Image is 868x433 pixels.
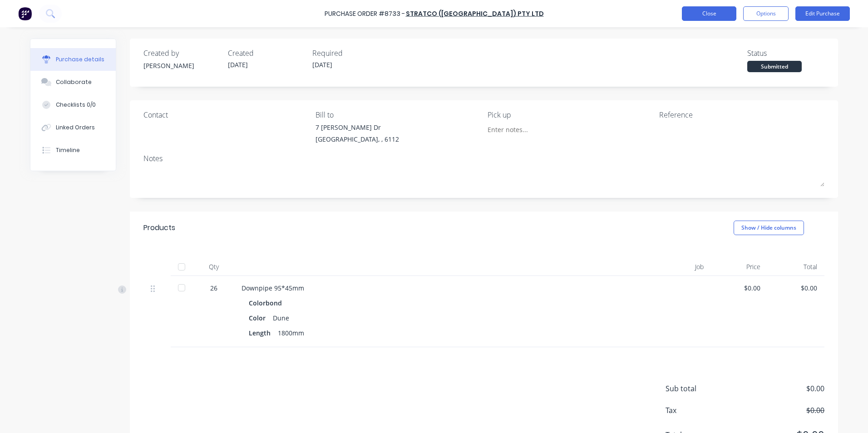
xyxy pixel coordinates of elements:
[312,48,390,59] div: Required
[201,283,227,293] div: 26
[747,48,824,59] div: Status
[249,326,278,340] div: Length
[56,78,92,86] div: Collaborate
[249,296,286,310] div: Colorbond
[795,6,850,21] button: Edit Purchase
[734,405,824,416] span: $0.00
[30,116,116,139] button: Linked Orders
[273,311,289,325] div: Dune
[30,71,116,93] button: Collaborate
[643,258,711,276] div: Job
[666,383,734,394] span: Sub total
[56,55,104,64] div: Purchase details
[406,9,544,18] a: Stratco ([GEOGRAPHIC_DATA]) Pty Ltd
[228,48,305,59] div: Created
[193,258,234,276] div: Qty
[56,123,95,132] div: Linked Orders
[682,6,736,21] button: Close
[143,61,221,70] div: [PERSON_NAME]
[325,9,405,19] div: Purchase Order #8733 -
[278,326,304,340] div: 1800mm
[734,221,804,235] button: Show / Hide columns
[747,61,802,72] div: Submitted
[666,405,734,416] span: Tax
[30,48,116,71] button: Purchase details
[249,311,273,325] div: Color
[718,283,760,293] div: $0.00
[711,258,768,276] div: Price
[242,283,636,293] div: Downpipe 95*45mm
[316,123,399,132] div: 7 [PERSON_NAME] Dr
[56,101,96,109] div: Checklists 0/0
[775,283,817,293] div: $0.00
[56,146,80,154] div: Timeline
[143,48,221,59] div: Created by
[143,153,824,164] div: Notes
[143,222,175,233] div: Products
[659,109,824,120] div: Reference
[316,109,481,120] div: Bill to
[18,7,32,20] img: Factory
[316,134,399,144] div: [GEOGRAPHIC_DATA], , 6112
[30,93,116,116] button: Checklists 0/0
[30,139,116,162] button: Timeline
[743,6,789,21] button: Options
[488,109,653,120] div: Pick up
[488,123,570,136] input: Enter notes...
[768,258,824,276] div: Total
[143,109,309,120] div: Contact
[734,383,824,394] span: $0.00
